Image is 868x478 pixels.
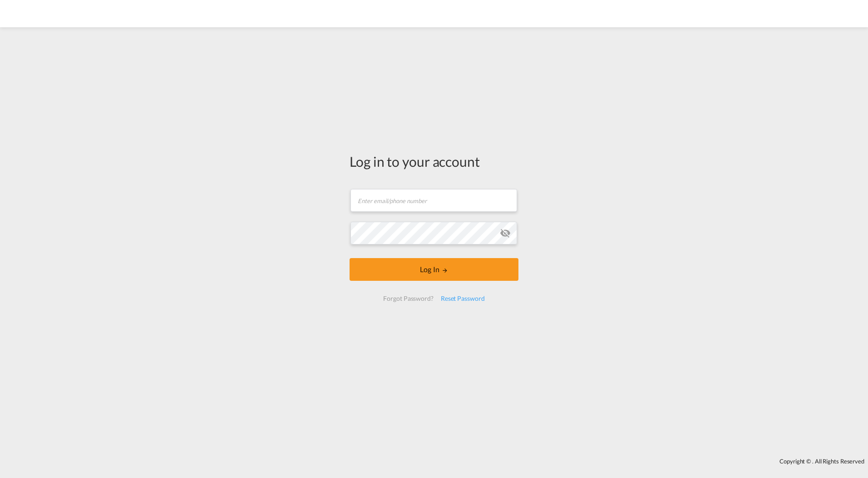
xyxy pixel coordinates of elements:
[350,152,518,171] div: Log in to your account
[350,258,518,281] button: LOGIN
[500,228,511,239] md-icon: icon-eye-off
[437,290,488,307] div: Reset Password
[350,189,517,212] input: Enter email/phone number
[380,290,437,307] div: Forgot Password?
